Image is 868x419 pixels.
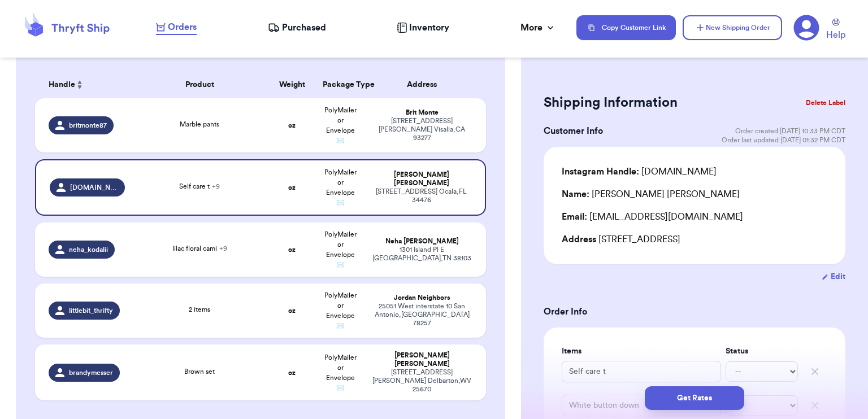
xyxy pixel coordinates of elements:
th: Weight [268,71,316,98]
div: 1301 Island Pl E [GEOGRAPHIC_DATA] , TN 38103 [371,246,472,263]
button: Delete Label [801,90,850,115]
strong: oz [288,246,296,253]
span: Self care t [179,183,220,190]
span: Brown set [184,368,215,375]
div: [STREET_ADDRESS][PERSON_NAME] Delbarton , WV 25670 [371,368,472,394]
span: neha_kodalii [69,245,108,254]
strong: oz [288,184,296,191]
span: PolyMailer or Envelope ✉️ [324,169,357,206]
span: britmonte87 [69,121,107,130]
button: Edit [822,271,845,282]
span: PolyMailer or Envelope ✉️ [324,107,357,144]
h2: Shipping Information [544,94,678,112]
span: Handle [49,79,75,91]
div: [STREET_ADDRESS][PERSON_NAME] Visalia , CA 93277 [371,117,472,142]
button: New Shipping Order [683,15,782,40]
div: [PERSON_NAME] [PERSON_NAME] [371,171,471,187]
div: Brit Monte [371,108,472,117]
span: lilac floral cami [172,245,227,252]
button: Sort ascending [75,78,84,91]
span: Name: [562,190,589,199]
a: Inventory [397,21,449,34]
span: 2 items [189,306,210,313]
th: Product [132,71,267,98]
span: Order last updated: [DATE] 01:32 PM CDT [722,136,845,145]
span: Purchased [282,21,326,34]
th: Address [364,71,486,98]
div: 25051 West interstate 10 San Antonio , [GEOGRAPHIC_DATA] 78257 [371,302,472,328]
a: Orders [156,20,197,35]
button: Get Rates [645,386,744,410]
button: Copy Customer Link [576,15,676,40]
div: More [520,21,556,34]
span: PolyMailer or Envelope ✉️ [324,292,357,329]
strong: oz [288,369,296,376]
div: [STREET_ADDRESS] Ocala , FL 34476 [371,187,471,204]
label: Status [726,346,798,357]
div: [EMAIL_ADDRESS][DOMAIN_NAME] [562,210,827,224]
span: Marble pants [180,121,219,128]
span: brandymesser [69,368,113,377]
div: [PERSON_NAME] [PERSON_NAME] [371,351,472,368]
div: [STREET_ADDRESS] [562,233,827,246]
span: Help [826,28,845,42]
span: Email: [562,212,587,221]
span: littlebit_thrifty [69,306,113,315]
th: Package Type [316,71,364,98]
a: Help [826,19,845,42]
span: + 9 [219,245,227,252]
div: [PERSON_NAME] [PERSON_NAME] [562,187,740,201]
span: Orders [168,20,197,34]
span: PolyMailer or Envelope ✉️ [324,231,357,268]
div: Jordan Neighbors [371,294,472,302]
label: Items [562,346,721,357]
span: Address [562,235,596,244]
h3: Order Info [544,305,845,318]
span: Order created: [DATE] 10:33 PM CDT [735,126,845,136]
span: Inventory [409,21,449,34]
span: + 9 [212,183,220,190]
a: Purchased [268,21,326,34]
span: Instagram Handle: [562,167,639,176]
h3: Customer Info [544,124,603,138]
div: [DOMAIN_NAME] [562,165,717,178]
strong: oz [288,307,296,314]
strong: oz [288,122,296,129]
span: PolyMailer or Envelope ✉️ [324,354,357,391]
div: Neha [PERSON_NAME] [371,237,472,246]
span: [DOMAIN_NAME] [70,183,119,192]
